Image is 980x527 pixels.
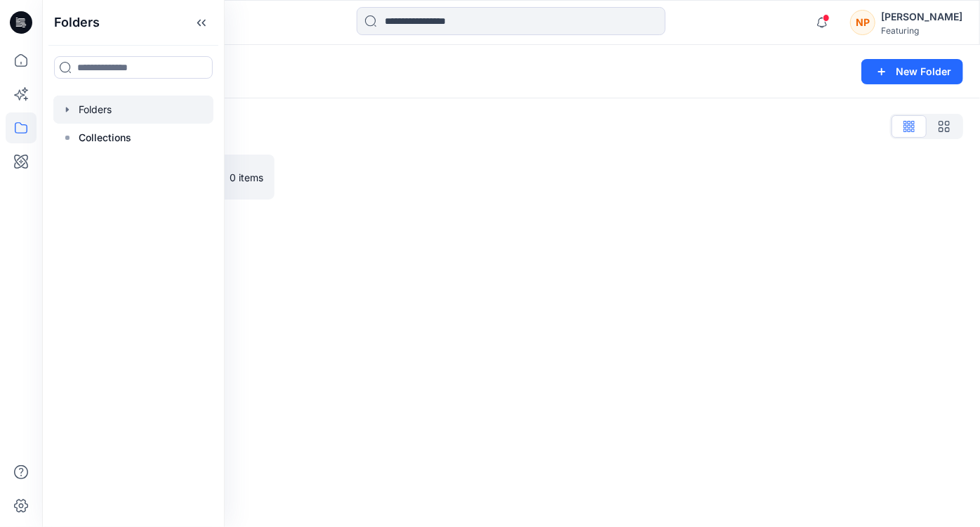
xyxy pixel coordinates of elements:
[79,129,131,146] p: Collections
[881,8,962,25] div: [PERSON_NAME]
[850,10,875,35] div: NP
[230,170,263,185] p: 0 items
[861,59,963,84] button: New Folder
[881,25,962,36] div: Featuring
